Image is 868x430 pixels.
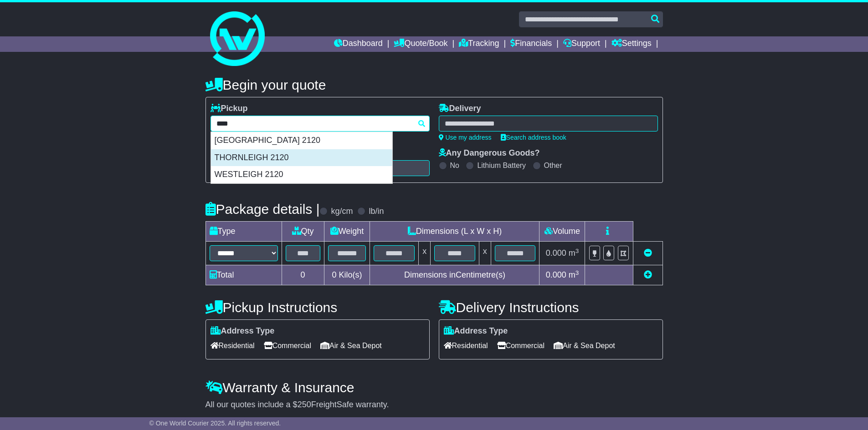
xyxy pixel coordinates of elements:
[282,222,324,242] td: Qty
[211,326,275,336] label: Address Type
[477,161,526,170] label: Lithium Battery
[211,166,392,183] div: WESTLEIGH 2120
[546,248,566,258] span: 0.000
[320,339,382,353] span: Air & Sea Depot
[510,36,552,52] a: Financials
[444,339,488,353] span: Residential
[282,265,324,285] td: 0
[501,134,566,141] a: Search address book
[575,248,579,254] sup: 3
[439,300,663,315] h4: Delivery Instructions
[644,270,652,279] a: Add new item
[439,134,492,141] a: Use my address
[149,420,281,427] span: © One World Courier 2025. All rights reserved.
[370,265,539,285] td: Dimensions in Centimetre(s)
[497,339,544,353] span: Commercial
[611,36,652,52] a: Settings
[554,339,615,353] span: Air & Sea Depot
[211,132,392,149] div: [GEOGRAPHIC_DATA] 2120
[211,339,255,353] span: Residential
[332,270,336,279] span: 0
[459,36,499,52] a: Tracking
[546,270,566,279] span: 0.000
[563,36,600,52] a: Support
[331,207,353,217] label: kg/cm
[205,77,663,92] h4: Begin your quote
[569,270,579,279] span: m
[544,161,562,170] label: Other
[205,202,320,217] h4: Package details |
[439,148,540,158] label: Any Dangerous Goods?
[419,242,431,265] td: x
[539,222,585,242] td: Volume
[370,222,539,242] td: Dimensions (L x W x H)
[324,265,370,285] td: Kilo(s)
[644,248,652,258] a: Remove this item
[205,380,663,395] h4: Warranty & Insurance
[324,222,370,242] td: Weight
[479,242,491,265] td: x
[205,400,663,410] div: All our quotes include a $ FreightSafe warranty.
[450,161,459,170] label: No
[334,36,383,52] a: Dashboard
[211,104,248,114] label: Pickup
[444,326,508,336] label: Address Type
[205,222,282,242] td: Type
[394,36,447,52] a: Quote/Book
[369,207,384,217] label: lb/in
[575,269,579,276] sup: 3
[439,104,481,114] label: Delivery
[569,248,579,258] span: m
[211,149,392,167] div: THORNLEIGH 2120
[205,265,282,285] td: Total
[205,300,430,315] h4: Pickup Instructions
[211,116,430,132] typeahead: Please provide city
[298,400,311,409] span: 250
[264,339,311,353] span: Commercial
